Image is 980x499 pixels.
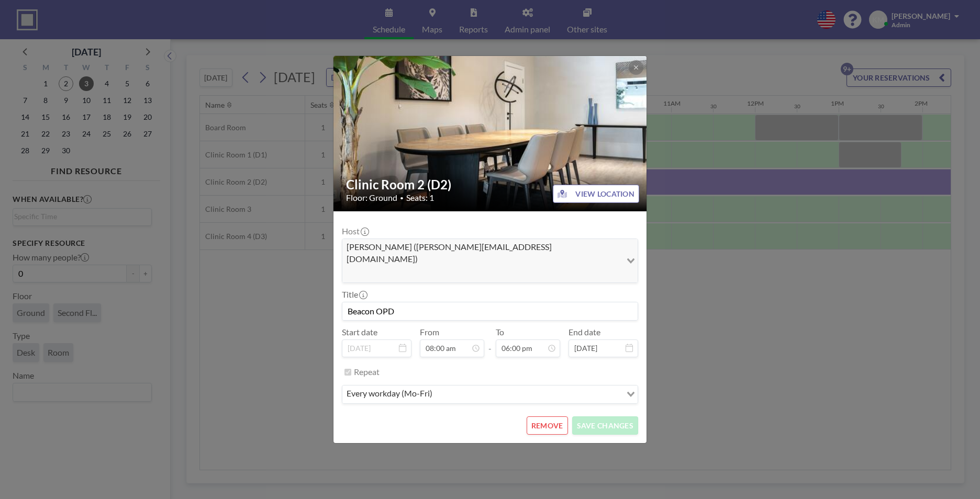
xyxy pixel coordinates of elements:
[333,29,648,239] img: 537.jpg
[342,239,638,282] div: Search for option
[420,327,439,337] label: From
[400,194,404,202] span: •
[354,367,380,377] label: Repeat
[344,388,435,401] span: every workday (Mo-Fri)
[569,327,600,337] label: End date
[406,192,434,203] span: Seats: 1
[488,331,492,354] span: -
[572,416,638,435] button: SAVE CHANGES
[343,267,620,280] input: Search for option
[346,177,635,192] h2: Clinic Room 2 (D2)
[553,185,639,203] button: VIEW LOCATION
[342,385,638,403] div: Search for option
[342,289,366,300] label: Title
[342,327,377,337] label: Start date
[527,416,568,435] button: REMOVE
[346,192,397,203] span: Floor: Ground
[342,226,368,236] label: Host
[344,241,619,265] span: [PERSON_NAME] ([PERSON_NAME][EMAIL_ADDRESS][DOMAIN_NAME])
[436,388,620,401] input: Search for option
[342,302,638,320] input: (No title)
[496,327,504,337] label: To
